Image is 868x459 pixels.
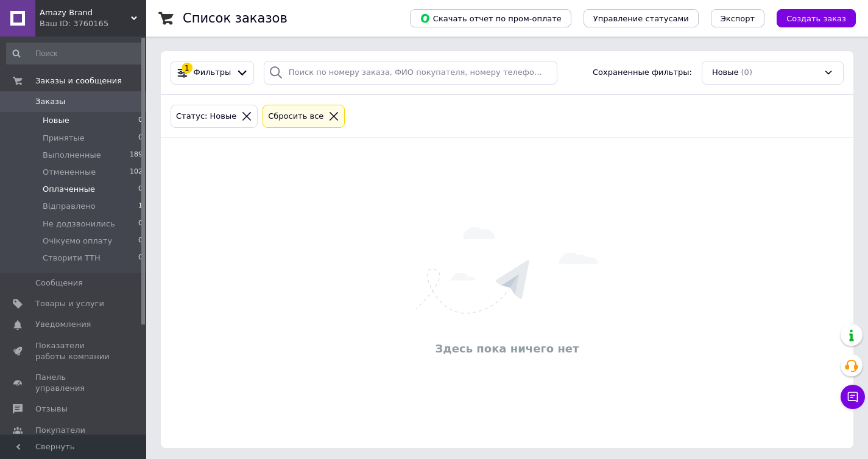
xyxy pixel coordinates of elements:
span: Новые [712,67,739,79]
span: Уведомления [35,319,91,330]
span: Панель управления [35,372,113,394]
span: 189 [130,150,143,161]
span: Отмененные [43,167,96,178]
span: Управление статусами [593,14,689,23]
span: 102 [130,167,143,178]
span: Отзывы [35,404,68,415]
button: Управление статусами [584,9,699,27]
span: Покупатели [35,425,85,436]
span: Заказы и сообщения [35,75,122,86]
span: 0 [138,184,143,195]
span: Сообщения [35,278,83,289]
div: Статус: Новые [174,110,239,123]
span: Выполненные [43,150,101,161]
button: Скачать отчет по пром-оплате [410,9,571,27]
span: Очікуємо оплату [43,236,112,247]
span: Відправлено [43,201,96,212]
div: Сбросить все [266,110,326,123]
button: Создать заказ [777,9,856,27]
button: Чат с покупателем [841,385,865,409]
span: Товары и услуги [35,298,104,309]
span: Не додзвонились [43,219,115,229]
span: Створити ТТН [43,253,101,264]
div: Здесь пока ничего нет [167,341,847,356]
span: Принятые [43,133,85,144]
span: Скачать отчет по пром-оплате [420,13,562,24]
input: Поиск по номеру заказа, ФИО покупателя, номеру телефона, Email, номеру накладной [264,61,557,85]
span: Заказы [35,96,65,107]
span: 0 [138,236,143,247]
div: 1 [182,63,192,74]
span: (0) [741,68,752,77]
div: Ваш ID: 3760165 [40,18,146,29]
span: Экспорт [721,14,755,23]
span: Создать заказ [786,14,846,23]
span: 0 [138,253,143,264]
span: 0 [138,115,143,126]
span: Сохраненные фильтры: [593,67,692,79]
span: 0 [138,219,143,229]
span: Новые [43,115,69,126]
span: Показатели работы компании [35,340,113,362]
h1: Список заказов [183,11,288,26]
a: Создать заказ [764,13,856,23]
span: 0 [138,133,143,144]
button: Экспорт [711,9,764,27]
span: Оплаченные [43,184,95,195]
span: Фильтры [194,67,231,79]
span: Amazy Brand [40,7,131,18]
span: 1 [138,201,143,212]
input: Поиск [6,43,144,65]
